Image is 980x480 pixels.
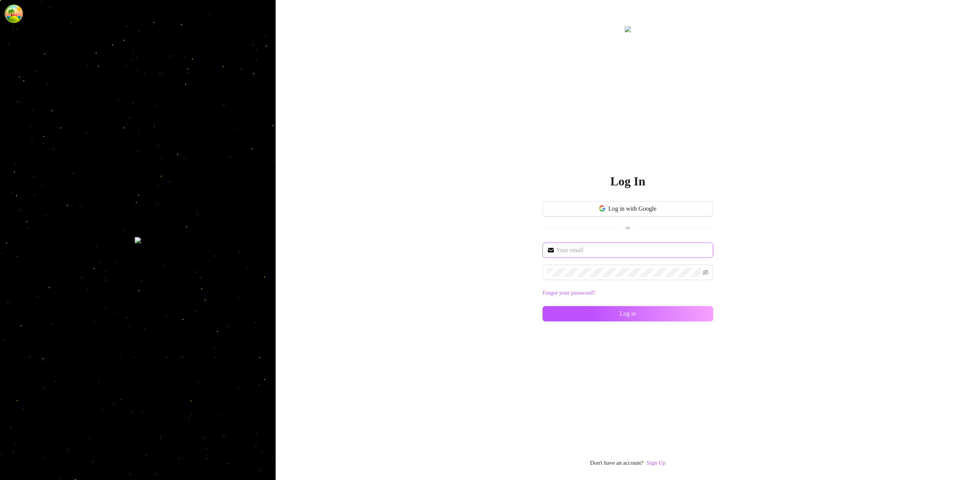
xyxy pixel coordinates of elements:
span: or [626,224,630,231]
button: Log in [542,306,713,321]
span: Don't have an account? [590,459,644,468]
span: Log in [620,310,636,317]
button: Log in with Google [542,201,713,216]
span: Log in with Google [608,205,657,212]
button: Open Tanstack query devtools [6,6,21,21]
h2: Log In [610,174,645,189]
a: Sign Up [647,459,666,468]
img: logo.svg [625,26,631,32]
span: eye-invisible [702,269,709,275]
img: login-background.png [135,237,141,243]
a: Forgot your password? [542,288,713,298]
a: Forgot your password? [542,290,595,296]
input: Your email [556,246,709,255]
a: Sign Up [647,460,666,466]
